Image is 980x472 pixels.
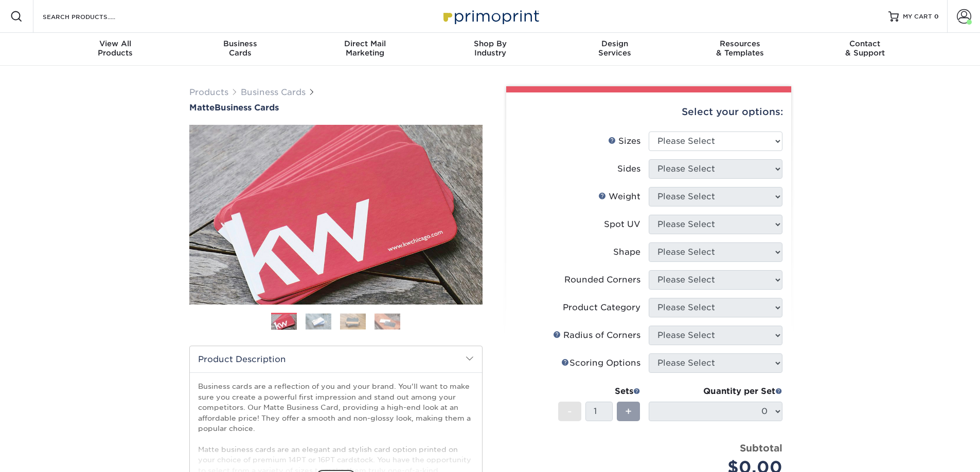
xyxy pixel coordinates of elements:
div: Radius of Corners [553,329,640,342]
a: Resources& Templates [678,33,803,66]
a: Direct MailMarketing [302,33,427,66]
a: Shop ByIndustry [427,33,553,66]
img: Business Cards 01 [271,309,297,335]
img: Matte 01 [189,68,483,361]
div: Sizes [608,135,640,147]
a: View AllProducts [53,33,178,66]
span: Business [177,39,302,48]
a: DesignServices [553,33,678,66]
span: Direct Mail [302,39,427,48]
div: Cards [177,39,302,58]
span: View All [53,39,178,48]
iframe: Google Customer Reviews [3,441,87,468]
div: Spot UV [604,218,640,231]
span: Matte [189,103,215,112]
span: + [625,404,632,419]
span: - [567,404,572,419]
span: Contact [803,39,928,48]
span: Shop By [427,39,553,48]
a: MatteBusiness Cards [189,103,483,112]
div: Shape [613,246,640,258]
div: Services [553,39,678,58]
span: 0 [934,13,939,20]
div: Marketing [302,39,427,58]
a: Business Cards [241,87,306,97]
span: Design [553,39,678,48]
div: Product Category [563,301,640,314]
div: Select your options: [514,92,783,131]
div: Scoring Options [561,357,640,369]
div: Sets [558,385,640,398]
div: & Templates [678,39,803,58]
strong: Subtotal [740,442,782,454]
img: Primoprint [439,5,542,27]
div: & Support [803,39,928,58]
a: Products [189,87,228,97]
div: Industry [427,39,553,58]
h2: Product Description [190,346,482,372]
a: Contact& Support [803,33,928,66]
img: Business Cards 02 [306,313,331,329]
a: BusinessCards [177,33,302,66]
span: MY CART [903,12,932,21]
span: Resources [678,39,803,48]
div: Products [53,39,178,58]
div: Weight [598,191,640,203]
h1: Business Cards [189,103,483,112]
div: Rounded Corners [564,274,640,286]
img: Business Cards 03 [340,313,366,329]
input: SEARCH PRODUCTS..... [42,10,142,23]
div: Sides [617,163,640,175]
img: Business Cards 04 [375,313,400,329]
div: Quantity per Set [649,385,782,398]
